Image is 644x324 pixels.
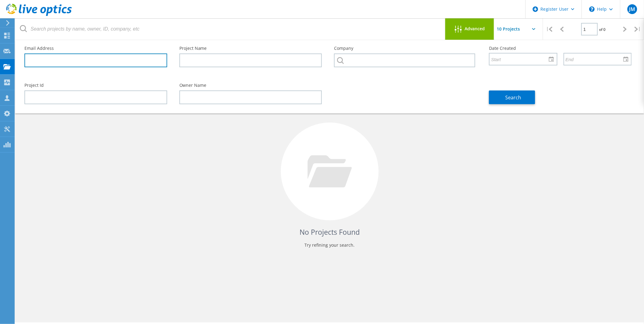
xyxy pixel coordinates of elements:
label: Date Created [489,46,632,50]
span: Search [506,94,521,101]
span: of 0 [599,27,606,32]
svg: \n [589,6,595,12]
label: Owner Name [179,83,322,87]
input: Search projects by name, owner, ID, company, etc [15,18,446,40]
label: Email Address [24,46,167,50]
label: Project Id [24,83,167,87]
div: | [543,18,556,40]
h4: No Projects Found [28,227,632,237]
span: Advanced [465,27,485,31]
input: End [564,53,627,65]
a: Live Optics Dashboard [6,13,72,17]
label: Project Name [179,46,322,50]
div: | [631,18,644,40]
input: Start [490,53,552,65]
button: Search [489,90,535,104]
span: JM [629,7,635,12]
p: Try refining your search. [28,240,632,250]
label: Company [334,46,477,50]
